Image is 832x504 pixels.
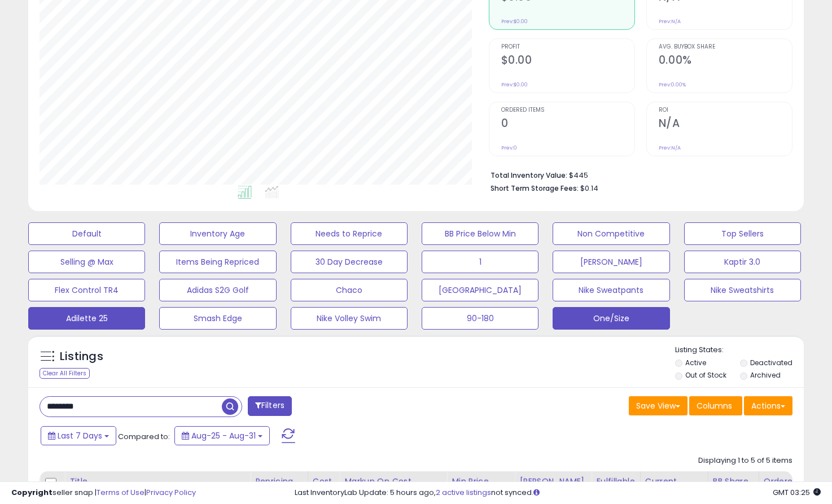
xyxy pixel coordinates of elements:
div: Current Buybox Price [645,476,703,499]
button: Kaptir 3.0 [684,251,801,273]
button: Needs to Reprice [291,222,408,245]
div: seller snap | | [11,488,196,498]
h2: $0.00 [501,54,634,69]
h2: 0 [501,117,634,132]
h2: N/A [659,117,792,132]
button: Chaco [291,279,408,301]
div: Cost [313,476,335,488]
span: Compared to: [118,431,170,442]
div: Repricing [255,476,303,488]
strong: Copyright [11,487,52,498]
a: 2 active listings [436,487,491,498]
label: Deactivated [750,358,792,367]
button: Top Sellers [684,222,801,245]
b: Total Inventory Value: [491,170,567,180]
div: Ordered Items [764,476,805,499]
button: Aug-25 - Aug-31 [174,426,270,445]
button: Actions [744,396,792,415]
button: Save View [629,396,688,415]
label: Active [685,358,706,367]
a: Privacy Policy [146,487,196,498]
button: Flex Control TR4 [28,279,145,301]
div: BB Share 24h. [713,476,754,499]
span: Avg. Buybox Share [659,44,792,50]
p: Listing States: [675,345,804,356]
div: Clear All Filters [40,368,90,379]
small: Prev: N/A [659,144,681,151]
h5: Listings [60,349,103,365]
button: BB Price Below Min [422,222,538,245]
span: Last 7 Days [58,430,102,441]
span: Profit [501,44,634,50]
div: Fulfillable Quantity [596,476,635,499]
button: [PERSON_NAME] [553,251,669,273]
button: Default [28,222,145,245]
button: Inventory Age [159,222,276,245]
span: $0.14 [580,183,598,194]
button: One/Size [553,307,669,330]
a: Terms of Use [97,487,144,498]
button: Nike Volley Swim [291,307,408,330]
li: $445 [491,168,784,181]
span: Aug-25 - Aug-31 [191,430,256,441]
div: [PERSON_NAME] [519,476,586,488]
div: Title [69,476,246,488]
div: Last InventoryLab Update: 5 hours ago, not synced. [295,488,821,498]
button: Nike Sweatpants [553,279,669,301]
small: Prev: N/A [659,18,681,25]
span: ROI [659,107,792,113]
button: 90-180 [422,307,538,330]
button: Adilette 25 [28,307,145,330]
button: Smash Edge [159,307,276,330]
button: Nike Sweatshirts [684,279,801,301]
small: Prev: 0 [501,144,517,151]
button: 1 [422,251,538,273]
div: Displaying 1 to 5 of 5 items [698,455,792,466]
button: Selling @ Max [28,251,145,273]
button: Adidas S2G Golf [159,279,276,301]
small: Prev: $0.00 [501,18,528,25]
label: Archived [750,370,781,380]
button: [GEOGRAPHIC_DATA] [422,279,538,301]
button: Filters [248,396,292,416]
button: Columns [689,396,742,415]
button: 30 Day Decrease [291,251,408,273]
div: Min Price [452,476,510,488]
button: Items Being Repriced [159,251,276,273]
small: Prev: 0.00% [659,81,686,88]
h2: 0.00% [659,54,792,69]
div: Markup on Cost [344,476,442,488]
span: Columns [697,400,732,411]
span: Ordered Items [501,107,634,113]
small: Prev: $0.00 [501,81,528,88]
label: Out of Stock [685,370,726,380]
button: Non Competitive [553,222,669,245]
b: Short Term Storage Fees: [491,183,579,193]
button: Last 7 Days [41,426,116,445]
span: 2025-09-8 03:25 GMT [773,487,821,498]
